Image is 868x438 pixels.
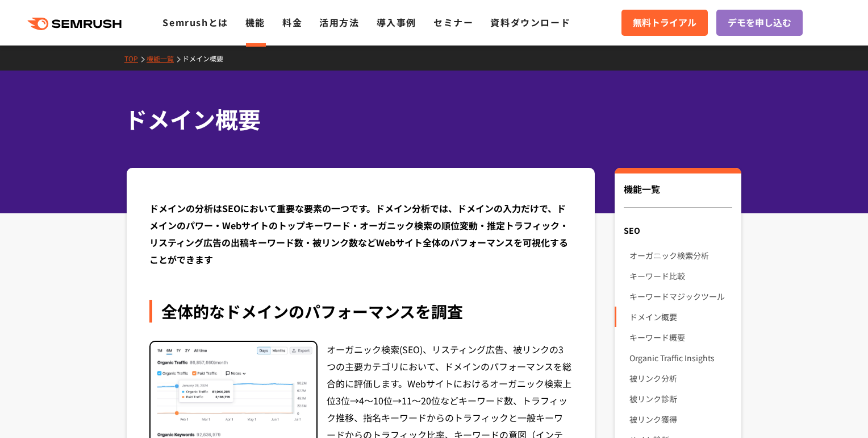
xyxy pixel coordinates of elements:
[147,53,182,63] a: 機能一覧
[182,53,232,63] a: ドメイン概要
[433,15,473,29] a: セミナー
[162,15,228,29] a: Semrushとは
[490,15,570,29] a: 資料ダウンロード
[615,220,741,241] div: SEO
[624,182,732,208] div: 機能一覧
[124,53,147,63] a: TOP
[629,307,732,327] a: ドメイン概要
[633,15,696,30] span: 無料トライアル
[629,286,732,307] a: キーワードマジックツール
[149,300,572,323] div: 全体的なドメインのパフォーマンスを調査
[621,10,708,36] a: 無料トライアル
[124,102,732,136] h1: ドメイン概要
[319,15,359,29] a: 活用方法
[716,10,803,36] a: デモを申し込む
[629,348,732,368] a: Organic Traffic Insights
[728,15,791,30] span: デモを申し込む
[282,15,302,29] a: 料金
[629,266,732,286] a: キーワード比較
[629,368,732,389] a: 被リンク分析
[629,409,732,429] a: 被リンク獲得
[629,327,732,348] a: キーワード概要
[629,245,732,266] a: オーガニック検索分析
[629,389,732,409] a: 被リンク診断
[149,200,572,268] div: ドメインの分析はSEOにおいて重要な要素の一つです。ドメイン分析では、ドメインの入力だけで、ドメインのパワー・Webサイトのトップキーワード・オーガニック検索の順位変動・推定トラフィック・リステ...
[377,15,416,29] a: 導入事例
[245,15,265,29] a: 機能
